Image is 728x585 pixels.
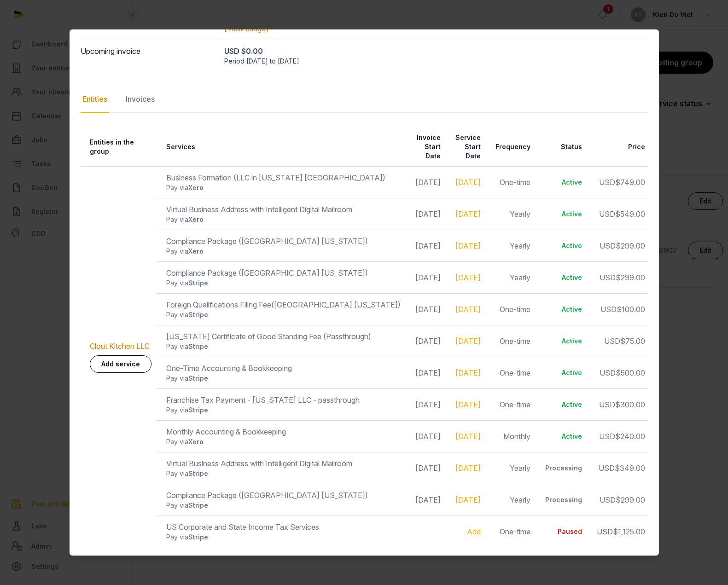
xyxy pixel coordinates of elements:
td: [DATE] [406,198,446,230]
div: Foreign Qualifications Filing Fee [166,299,401,310]
span: ([GEOGRAPHIC_DATA] [US_STATE]) [271,300,401,309]
a: Add service [90,355,151,373]
div: Paused [545,527,582,536]
td: Yearly [486,230,536,261]
a: [DATE] [455,305,481,314]
th: Status [536,127,588,167]
div: Pay via [166,183,401,192]
a: [DATE] [455,368,481,377]
dt: Upcoming invoice [81,46,217,66]
th: Service Start Date [446,127,486,167]
span: $299.00 [616,241,645,250]
nav: Tabs [81,86,648,113]
span: USD [604,336,620,346]
a: [DATE] [455,400,481,409]
span: USD [600,273,616,282]
span: Xero [188,215,204,223]
span: Xero [188,184,204,191]
td: [DATE] [406,166,446,198]
span: $299.00 [616,273,645,282]
td: One-time [486,166,536,198]
a: [DATE] [455,432,481,441]
span: Stripe [188,279,208,287]
td: [DATE] [406,230,446,261]
td: One-time [486,388,536,420]
td: One-time [486,325,536,357]
div: Compliance Package ([GEOGRAPHIC_DATA] [US_STATE]) [166,236,401,247]
span: USD [600,241,616,250]
td: One-time [486,515,536,547]
div: Active [545,400,582,409]
td: [DATE] [406,484,446,515]
span: Stripe [188,342,208,350]
div: Active [545,273,582,282]
div: Compliance Package ([GEOGRAPHIC_DATA] [US_STATE]) [166,490,401,501]
div: Pay via [166,278,401,288]
span: Xero [188,438,204,446]
span: Stripe [188,406,208,414]
div: Business Formation (LLC in [US_STATE] [GEOGRAPHIC_DATA]) [166,172,401,183]
td: [DATE] [406,293,446,325]
td: [DATE] [406,325,446,357]
a: [DATE] [455,241,481,250]
div: Virtual Business Address with Intelligent Digital Mailroom [166,204,401,215]
span: Stripe [188,501,208,509]
span: USD [600,368,616,377]
div: Pay via [166,469,401,478]
span: $500.00 [616,368,645,377]
span: USD [599,463,615,473]
span: $349.00 [615,463,645,473]
div: Active [545,178,582,187]
a: [DATE] [455,336,481,346]
span: USD [599,400,615,409]
span: USD [599,209,615,219]
div: Processing [545,495,582,504]
th: Invoice Start Date [406,127,446,167]
a: [DATE] [455,273,481,282]
th: Services [157,127,406,167]
div: [US_STATE] Certificate of Good Standing Fee (Passthrough) [166,331,401,342]
div: Pay via [166,310,401,319]
div: Active [545,305,582,314]
td: [DATE] [406,388,446,420]
div: Period [DATE] to [DATE] [224,57,648,66]
div: Entities [81,86,109,113]
td: Yearly [486,198,536,230]
div: One-Time Accounting & Bookkeeping [166,363,401,374]
th: Price [588,127,651,167]
span: USD [597,527,613,536]
td: Yearly [486,261,536,293]
td: [DATE] [406,420,446,452]
div: Pay via [166,215,401,224]
td: Yearly [486,452,536,484]
span: Stripe [188,374,208,382]
a: [DATE] [455,209,481,219]
div: Active [545,432,582,441]
div: Pay via [166,405,401,415]
div: Pay via [166,437,401,446]
span: $100.00 [617,305,645,314]
td: [DATE] [406,452,446,484]
th: Entities in the group [81,127,157,167]
div: Pay via [166,533,401,542]
td: [DATE] [406,357,446,388]
a: [View usage] [224,24,268,33]
div: Franchise Tax Payment - [US_STATE] LLC - passthrough [166,394,401,405]
div: US Corporate and State Income Tax Services [166,521,401,533]
a: Add [467,527,481,536]
span: $240.00 [615,432,645,441]
span: $549.00 [615,209,645,219]
div: Processing [545,463,582,473]
td: One-time [486,293,536,325]
a: Clout Kitchen LLC [90,342,150,351]
div: Monthly Accounting & Bookkeeping [166,426,401,437]
div: Active [545,209,582,219]
span: Stripe [188,469,208,477]
span: USD [600,495,616,504]
span: Xero [188,247,204,255]
span: $75.00 [620,336,645,346]
span: USD [599,432,615,441]
div: Pay via [166,342,401,351]
td: One-time [486,357,536,388]
span: $749.00 [615,178,645,187]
